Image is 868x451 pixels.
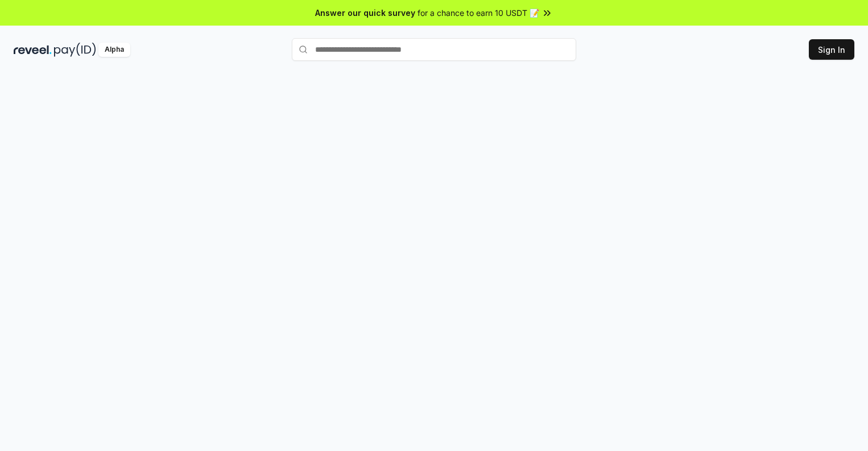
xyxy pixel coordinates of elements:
[315,7,415,19] span: Answer our quick survey
[54,43,96,57] img: pay_id
[98,43,130,57] div: Alpha
[418,7,539,19] span: for a chance to earn 10 USDT 📝
[809,39,854,60] button: Sign In
[14,43,52,57] img: reveel_dark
